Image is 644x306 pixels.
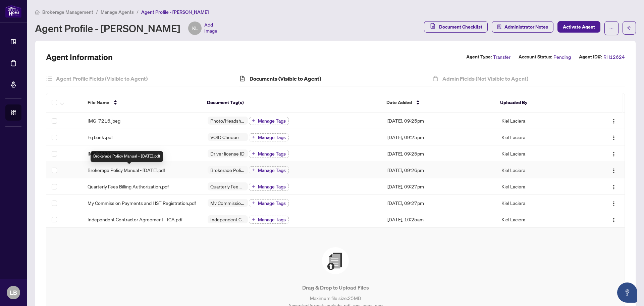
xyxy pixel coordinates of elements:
[611,217,616,223] img: Logo
[252,185,255,188] span: plus
[496,178,586,195] td: Kiel Laciera
[563,21,595,32] span: Activate Agent
[250,75,321,83] h4: Documents (Visible to Agent)
[258,184,286,189] span: Manage Tags
[466,53,492,61] label: Agent Type:
[439,21,482,32] span: Document Checklist
[553,53,571,61] span: Pending
[252,135,255,139] span: plus
[56,75,148,83] h4: Agent Profile Fields (Visible to Agent)
[208,184,248,189] span: Quarterly Fee Auto-Debit Authorization
[504,21,548,32] span: Administrator Notes
[382,195,496,211] td: [DATE], 09:27pm
[91,151,163,162] div: Brokerage Policy Manual - [DATE].pdf
[519,53,552,61] label: Account Status:
[101,9,134,15] span: Manage Agents
[496,195,586,211] td: Kiel Laciera
[10,288,17,297] span: LB
[252,218,255,221] span: plus
[208,201,248,205] span: My Commission Payments & HST Registration
[249,216,289,224] button: Manage Tags
[611,135,616,140] img: Logo
[603,53,625,61] span: RH12624
[579,53,602,61] label: Agent ID#:
[258,119,286,123] span: Manage Tags
[208,168,248,172] span: Brokerage Policy Manual
[258,135,286,140] span: Manage Tags
[617,282,637,303] button: Open asap
[82,93,202,113] th: File Name
[608,198,619,208] button: Logo
[608,115,619,126] button: Logo
[497,25,502,29] span: solution
[382,113,496,129] td: [DATE], 09:25pm
[611,184,616,190] img: Logo
[249,183,289,191] button: Manage Tags
[141,9,209,15] span: Agent Profile - [PERSON_NAME]
[60,283,611,292] p: Drag & Drop to Upload Files
[258,201,286,206] span: Manage Tags
[249,117,289,125] button: Manage Tags
[496,211,586,228] td: Kiel Laciera
[442,75,528,83] h4: Admin Fields (Not Visible to Agent)
[88,117,120,124] span: IMG_7216.jpeg
[382,145,496,162] td: [DATE], 09:25pm
[258,151,286,156] span: Manage Tags
[382,211,496,228] td: [DATE], 10:25am
[88,199,196,207] span: My Commission Payments and HST Registration.pdf
[608,165,619,175] button: Logo
[382,162,496,178] td: [DATE], 09:26pm
[382,129,496,145] td: [DATE], 09:25pm
[208,217,248,222] span: Independent Contractor Agreement
[252,201,255,205] span: plus
[192,25,198,32] span: KL
[249,133,289,141] button: Manage Tags
[611,201,616,206] img: Logo
[252,168,255,172] span: plus
[611,168,616,173] img: Logo
[96,8,98,16] li: /
[5,5,21,17] img: logo
[252,119,255,122] span: plus
[608,214,619,225] button: Logo
[42,9,93,15] span: Brokerage Management
[493,53,511,61] span: Transfer
[609,26,614,31] span: ellipsis
[88,216,182,223] span: Independent Contractor Agreement - ICA.pdf
[258,217,286,222] span: Manage Tags
[252,152,255,155] span: plus
[137,8,139,16] li: /
[492,21,553,33] button: Administrator Notes
[46,52,113,62] h2: Agent Information
[88,166,165,174] span: Brokerage Policy Manual - [DATE].pdf
[249,166,289,174] button: Manage Tags
[386,99,412,106] span: Date Added
[88,183,169,190] span: Quarterly Fees Billing Authorization.pdf
[249,199,289,207] button: Manage Tags
[208,151,247,156] span: Driver license ID
[208,118,248,123] span: Photo/Headshot
[88,99,109,106] span: File Name
[611,119,616,124] img: Logo
[202,93,381,113] th: Document Tag(s)
[495,93,584,113] th: Uploaded By
[424,21,488,33] button: Document Checklist
[204,21,217,35] span: Add Image
[611,151,616,157] img: Logo
[608,148,619,159] button: Logo
[608,132,619,142] button: Logo
[382,178,496,195] td: [DATE], 09:27pm
[608,181,619,192] button: Logo
[496,129,586,145] td: Kiel Laciera
[322,247,349,274] img: File Upload
[627,26,632,30] span: arrow-left
[258,168,286,173] span: Manage Tags
[88,133,113,141] span: Eq bank .pdf
[496,145,586,162] td: Kiel Laciera
[88,150,120,157] span: IMG_7290.jpeg
[496,113,586,129] td: Kiel Laciera
[208,135,241,139] span: VOID Cheque
[35,21,217,35] div: Agent Profile - [PERSON_NAME]
[35,10,40,14] span: home
[381,93,495,113] th: Date Added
